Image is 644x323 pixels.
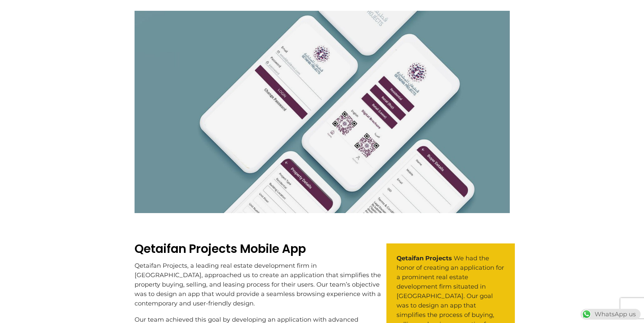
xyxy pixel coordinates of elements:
p: Qetaifan Projects, a leading real estate development firm in [GEOGRAPHIC_DATA], approached us to ... [135,261,381,308]
strong: Qetaifan Projects [397,254,452,263]
div: WhatsApp us [580,309,641,320]
img: WhatsApp [581,309,592,320]
a: WhatsAppWhatsApp us [580,311,641,318]
h2: Qetaifan Projects Mobile App [135,242,381,256]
